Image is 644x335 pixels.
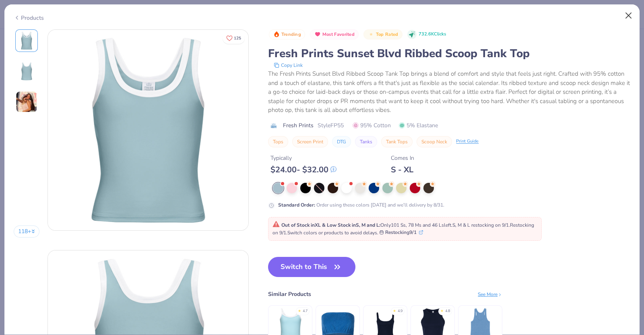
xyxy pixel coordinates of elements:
button: Screen Print [292,136,328,147]
div: S - XL [391,165,414,175]
button: Like [223,32,245,44]
div: 4.8 [445,308,450,314]
div: 4.7 [303,308,308,314]
div: See More [478,291,502,298]
div: Products [14,14,44,22]
div: ★ [440,308,444,312]
button: DTG [332,136,351,147]
img: Front [17,31,36,50]
span: 125 [234,36,241,40]
div: Print Guide [456,138,479,145]
strong: Standard Order : [278,202,315,208]
button: Badge Button [363,29,402,40]
div: The Fresh Prints Sunset Blvd Ribbed Scoop Tank Top brings a blend of comfort and style that feels... [268,69,630,115]
div: Order using these colors [DATE] and we’ll delivery by 8/31. [278,201,444,209]
img: Most Favorited sort [314,31,321,37]
span: Style FP55 [318,121,344,130]
img: User generated content [16,122,17,143]
img: Front [48,30,248,230]
button: Tank Tops [381,136,413,147]
button: Badge Button [310,29,359,40]
img: Trending sort [273,31,280,37]
div: Comes In [391,154,414,162]
div: Similar Products [268,290,311,298]
button: Tanks [355,136,377,147]
button: Switch to This [268,257,355,277]
button: copy to clipboard [271,61,305,69]
strong: & Low Stock in S, M and L : [322,222,380,228]
span: 95% Cotton [353,121,391,130]
img: User generated content [16,213,17,235]
button: Badge Button [269,29,305,40]
button: 118+ [14,225,40,238]
img: User generated content [16,152,17,174]
div: Fresh Prints Sunset Blvd Ribbed Scoop Tank Top [268,46,630,61]
button: Close [621,8,636,23]
div: Typically [270,154,336,162]
div: 4.9 [398,308,402,314]
span: Fresh Prints [283,121,314,130]
strong: Out of Stock in XL [281,222,322,228]
button: Tops [268,136,288,147]
span: Only 101 Ss, 78 Ms and 46 Ls left. S, M & L restocking on 9/1. Restocking on 9/1. Switch colors o... [272,222,534,236]
img: brand logo [268,122,279,129]
span: 732.6K Clicks [419,31,446,38]
div: $ 24.00 - $ 32.00 [270,165,336,175]
span: 5% Elastane [399,121,438,130]
button: Restocking9/1 [380,229,423,236]
div: ★ [393,308,396,312]
span: Trending [281,32,301,37]
span: Most Favorited [322,32,355,37]
div: ★ [298,308,301,312]
button: Scoop Neck [417,136,452,147]
img: User generated content [16,91,37,113]
img: Top Rated sort [368,31,374,37]
span: Top Rated [376,32,398,37]
img: Back [17,62,36,81]
img: User generated content [16,183,17,205]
